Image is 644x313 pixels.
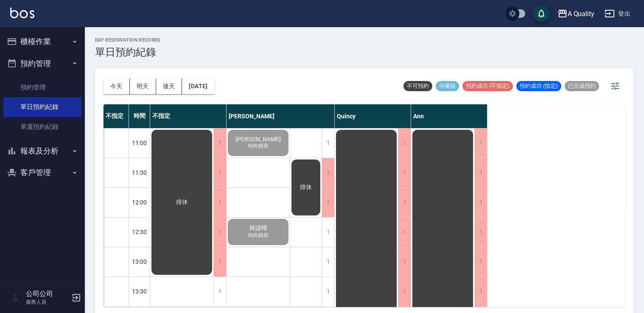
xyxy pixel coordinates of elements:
h3: 單日預約紀錄 [95,46,161,58]
span: 時尚精剪 [246,232,270,239]
div: 11:30 [129,158,150,187]
p: 服務人員 [26,298,69,306]
a: 單日預約紀錄 [3,97,81,117]
h5: 公司公司 [26,290,69,298]
div: 1 [213,218,226,247]
img: Logo [10,8,34,18]
div: 1 [322,158,334,187]
div: 1 [322,129,334,158]
button: [DATE] [182,78,214,94]
div: 1 [474,188,487,217]
button: 明天 [130,78,156,94]
span: [PERSON_NAME] [234,136,283,143]
div: 1 [322,188,334,217]
div: 12:00 [129,187,150,217]
span: 不可預約 [403,82,432,90]
img: Person [7,289,24,306]
div: 12:30 [129,217,150,247]
div: [PERSON_NAME] [227,104,335,128]
div: 1 [213,277,226,306]
span: 林諺暉 [248,224,269,232]
span: 排休 [174,198,190,206]
div: 1 [398,129,411,158]
button: 今天 [104,78,130,94]
button: 客戶管理 [3,162,81,184]
button: 登出 [601,6,634,22]
button: 報表及分析 [3,140,81,162]
div: 13:00 [129,247,150,277]
div: 1 [213,188,226,217]
div: 1 [474,218,487,247]
button: A Quality [554,5,598,22]
div: 不指定 [104,104,129,128]
div: 時間 [129,104,150,128]
button: 後天 [156,78,182,94]
div: 11:00 [129,128,150,158]
span: 已完成預約 [565,82,599,90]
div: 1 [322,247,334,277]
a: 預約管理 [3,78,81,97]
a: 單週預約紀錄 [3,117,81,137]
div: 1 [322,218,334,247]
div: 1 [398,158,411,187]
span: 預約成功 (指定) [516,82,561,90]
span: 待審核 [436,82,459,90]
span: 預約成功 (不指定) [462,82,513,90]
div: 1 [474,247,487,277]
div: 13:30 [129,277,150,306]
div: 1 [474,158,487,187]
div: 1 [398,218,411,247]
div: A Quality [568,8,595,19]
div: Quincy [335,104,411,128]
div: 1 [474,129,487,158]
div: 1 [398,188,411,217]
button: save [533,5,550,22]
div: 1 [213,158,226,187]
div: Ann [411,104,487,128]
div: 1 [322,277,334,306]
span: 時尚精剪 [246,143,270,150]
button: 櫃檯作業 [3,31,81,53]
span: 排休 [298,184,314,191]
div: 不指定 [150,104,227,128]
div: 1 [398,277,411,306]
div: 1 [474,277,487,306]
h2: day Reservation records [95,37,161,43]
div: 1 [213,247,226,277]
div: 1 [398,247,411,277]
div: 1 [213,129,226,158]
button: 預約管理 [3,53,81,75]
